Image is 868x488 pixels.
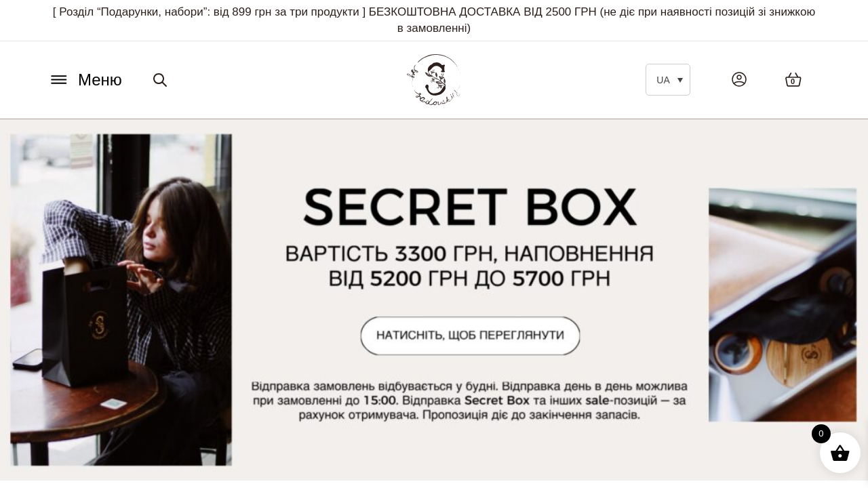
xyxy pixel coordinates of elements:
[791,76,795,87] span: 0
[646,64,690,96] a: UA
[44,67,126,93] button: Меню
[656,75,669,85] span: UA
[771,58,816,101] a: 0
[407,54,461,105] img: BY SADOVSKIY
[812,424,831,443] span: 0
[78,68,122,92] span: Меню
